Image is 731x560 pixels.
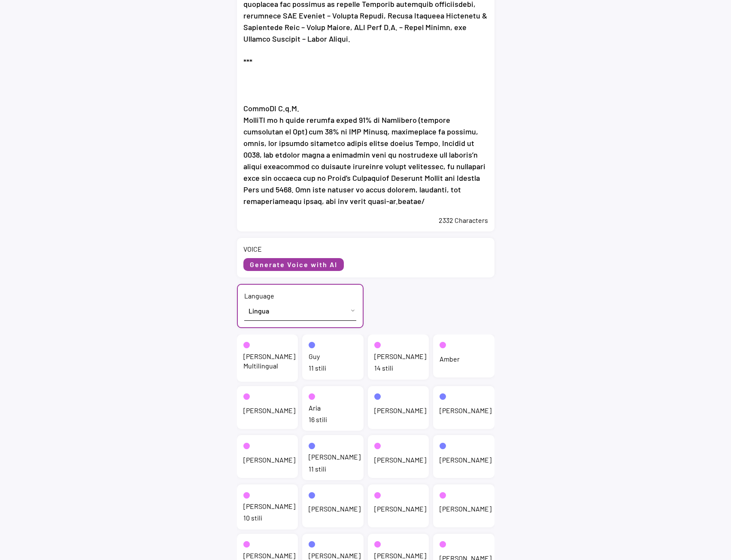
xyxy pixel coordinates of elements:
div: [PERSON_NAME] [440,406,491,415]
div: [PERSON_NAME] [309,452,361,462]
div: [PERSON_NAME] [374,352,426,361]
div: 2332 Characters [243,216,488,225]
div: 10 stili [243,513,292,523]
div: Amber [440,354,460,364]
div: [PERSON_NAME] [243,455,295,465]
div: [PERSON_NAME] Multilingual [243,352,295,371]
div: [PERSON_NAME] [309,504,361,514]
button: Generate Voice with AI [243,258,344,271]
div: 11 stili [309,464,357,474]
div: 16 stili [309,415,357,424]
div: 14 stili [374,363,423,373]
div: [PERSON_NAME] [440,504,491,514]
div: Aria [309,403,321,413]
div: [PERSON_NAME] [374,406,426,415]
div: [PERSON_NAME] [374,455,426,465]
div: [PERSON_NAME] [243,502,295,511]
div: [PERSON_NAME] [243,406,295,415]
div: Language [244,291,274,301]
div: 11 stili [309,363,357,373]
div: Guy [309,352,320,361]
div: [PERSON_NAME] [374,504,426,514]
div: [PERSON_NAME] [440,455,491,465]
div: VOICE [243,244,262,254]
